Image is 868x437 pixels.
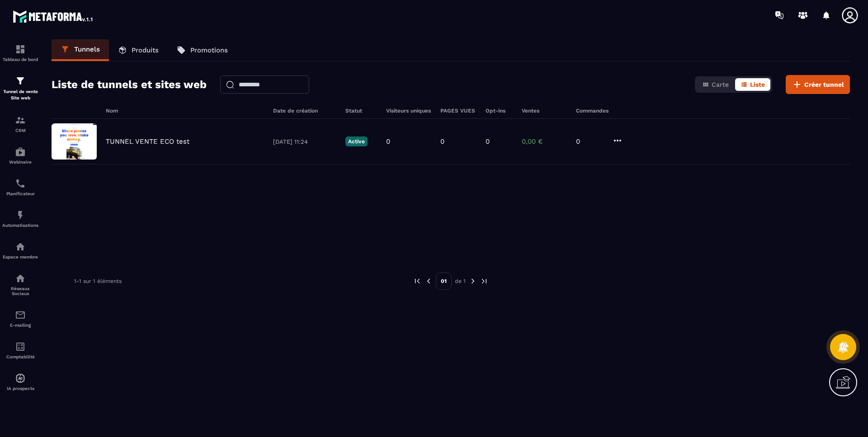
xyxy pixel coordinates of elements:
a: Tunnels [52,39,109,61]
p: CRM [2,128,38,133]
p: Tunnel de vente Site web [2,89,38,101]
p: de 1 [455,277,466,285]
img: email [15,310,26,320]
img: prev [425,277,433,285]
img: image [52,123,97,160]
button: Carte [697,78,734,91]
a: accountantaccountantComptabilité [2,334,38,366]
p: TUNNEL VENTE ECO test [106,137,189,146]
img: prev [413,277,421,285]
p: 0 [386,137,390,146]
img: next [480,277,488,285]
p: Réseaux Sociaux [2,286,38,296]
p: Promotions [190,46,228,54]
img: formation [15,44,26,55]
p: 0 [576,137,603,146]
a: Promotions [168,39,237,61]
p: Produits [132,46,159,54]
p: 01 [436,273,452,290]
img: logo [13,8,94,24]
img: next [469,277,477,285]
a: emailemailE-mailing [2,303,38,334]
p: Automatisations [2,223,38,228]
img: automations [15,210,26,221]
h6: Opt-ins [486,108,513,114]
h6: Ventes [522,108,567,114]
span: Liste [750,81,765,88]
img: scheduler [15,178,26,189]
p: Active [345,136,368,146]
img: social-network [15,273,26,284]
a: formationformationCRM [2,108,38,140]
img: accountant [15,341,26,352]
p: E-mailing [2,323,38,328]
a: automationsautomationsAutomatisations [2,203,38,235]
img: formation [15,115,26,126]
p: Espace membre [2,254,38,259]
h6: Nom [106,108,264,114]
a: schedulerschedulerPlanificateur [2,171,38,203]
p: Webinaire [2,160,38,164]
p: 0,00 € [522,137,567,146]
h6: Statut [345,108,377,114]
a: automationsautomationsEspace membre [2,235,38,266]
a: formationformationTunnel de vente Site web [2,69,38,108]
button: Créer tunnel [786,75,850,94]
button: Liste [735,78,770,91]
img: automations [15,241,26,252]
p: 0 [486,137,490,146]
p: [DATE] 11:24 [273,138,336,145]
p: 1-1 sur 1 éléments [74,278,122,284]
a: Produits [109,39,168,61]
h6: Commandes [576,108,609,114]
img: automations [15,146,26,157]
h6: Visiteurs uniques [386,108,431,114]
h6: Date de création [273,108,336,114]
p: Comptabilité [2,354,38,359]
a: automationsautomationsWebinaire [2,140,38,171]
p: Tableau de bord [2,57,38,62]
p: 0 [440,137,444,146]
p: Tunnels [74,45,100,53]
img: formation [15,75,26,86]
span: Carte [712,81,729,88]
img: automations [15,373,26,384]
p: IA prospects [2,386,38,391]
a: formationformationTableau de bord [2,37,38,69]
h6: PAGES VUES [440,108,476,114]
a: social-networksocial-networkRéseaux Sociaux [2,266,38,303]
span: Créer tunnel [804,80,844,89]
p: Planificateur [2,191,38,196]
h2: Liste de tunnels et sites web [52,75,207,94]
